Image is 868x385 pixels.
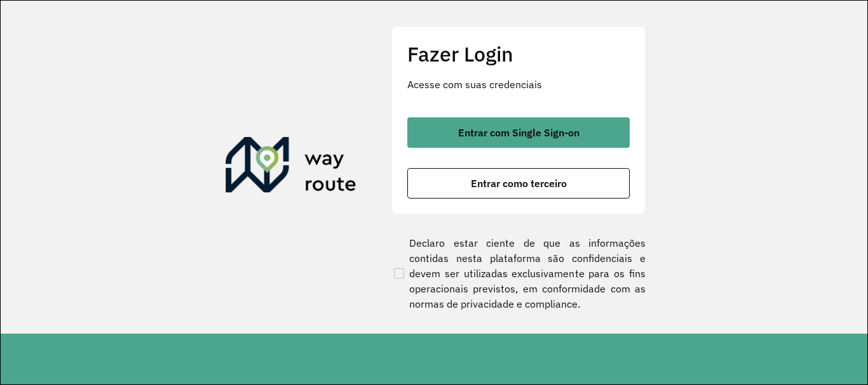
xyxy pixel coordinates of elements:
h2: Fazer Login [407,42,630,66]
label: Declaro estar ciente de que as informações contidas nesta plataforma são confidenciais e devem se... [391,235,646,311]
p: Acesse com suas credenciais [407,77,630,92]
span: Entrar com Single Sign-on [458,127,580,138]
img: Roteirizador AmbevTech [226,137,356,198]
button: button [407,117,630,148]
button: button [407,168,630,199]
span: Entrar como terceiro [471,178,567,188]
